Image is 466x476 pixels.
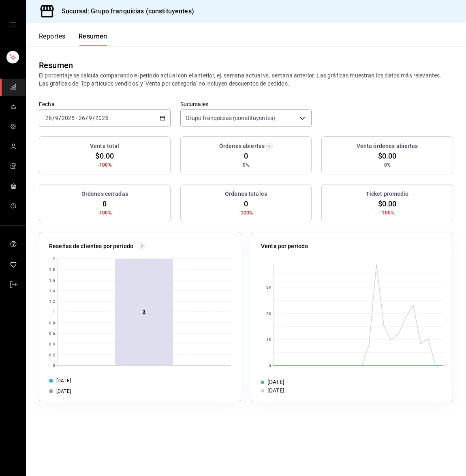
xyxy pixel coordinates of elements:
[366,190,409,198] h3: Ticket promedio
[267,378,284,386] div: [DATE]
[86,115,88,121] span: /
[49,278,55,283] text: 1.6
[98,209,112,217] span: -100%
[39,32,66,46] button: Reportes
[61,115,75,121] input: ----
[53,257,55,261] text: 2
[49,289,55,293] text: 1.4
[95,115,109,121] input: ----
[357,142,418,150] h3: Venta órdenes abiertas
[225,190,267,198] h3: Órdenes totales
[49,321,55,325] text: 0.8
[186,114,275,122] span: Grupo franquicias (constituyentes)
[103,198,107,209] span: 0
[243,161,249,169] span: 0%
[266,311,271,316] text: 2K
[180,101,312,107] label: Sucursales
[39,32,107,46] div: navigation tabs
[55,115,59,121] input: --
[53,363,55,368] text: 0
[88,115,92,121] input: --
[92,115,95,121] span: /
[378,150,397,161] span: $0.00
[39,59,73,71] div: Resumen
[267,386,284,395] div: [DATE]
[52,115,55,121] span: /
[39,101,171,107] label: Fecha
[49,267,55,272] text: 1.8
[53,310,55,314] text: 1
[378,198,397,209] span: $0.00
[76,115,77,121] span: -
[49,353,55,357] text: 0.2
[95,150,114,161] span: $0.00
[10,21,16,28] button: open drawer
[49,377,231,384] div: [DATE]
[59,115,61,121] span: /
[384,161,391,169] span: 0%
[244,198,248,209] span: 0
[49,299,55,304] text: 1.2
[244,150,248,161] span: 0
[81,190,128,198] h3: Órdenes cerradas
[55,6,194,16] h3: Sucursal: Grupo franquicias (constituyentes)
[49,242,133,251] p: Reseñas de clientes por periodo
[49,342,55,346] text: 0.4
[90,142,119,150] h3: Venta total
[98,161,112,169] span: -100%
[79,32,107,46] button: Resumen
[266,337,271,342] text: 1K
[49,388,231,395] div: [DATE]
[78,115,86,121] input: --
[261,242,308,251] p: Venta por periodo
[39,71,453,88] p: El porcentaje se calcula comparando el período actual con el anterior, ej. semana actual vs. sema...
[239,209,253,217] span: -100%
[49,331,55,336] text: 0.6
[266,285,271,289] text: 3K
[269,364,271,368] text: 0
[380,209,394,217] span: -100%
[45,115,52,121] input: --
[219,142,265,150] h3: Órdenes abiertas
